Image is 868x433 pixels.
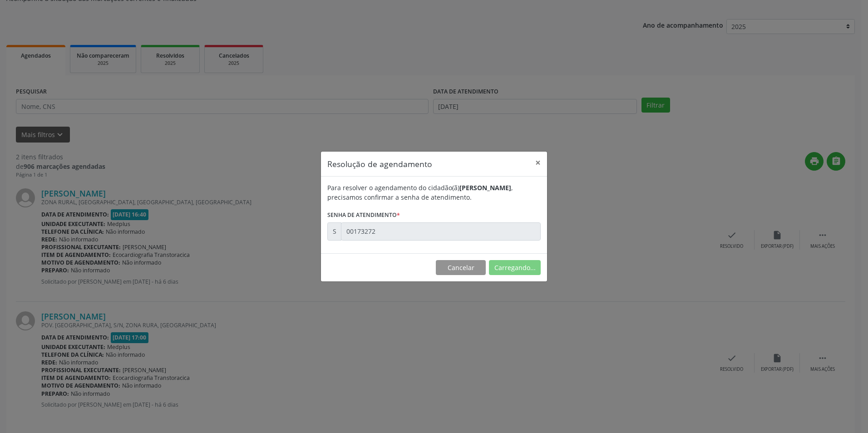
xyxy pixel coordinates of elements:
button: Cancelar [436,260,486,276]
div: S [327,222,341,241]
b: [PERSON_NAME] [459,183,511,192]
h5: Resolução de agendamento [327,158,432,170]
button: Carregando... [489,260,541,276]
label: Senha de atendimento [327,208,400,222]
button: Close [529,152,547,174]
div: Para resolver o agendamento do cidadão(ã) , precisamos confirmar a senha de atendimento. [327,183,541,202]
